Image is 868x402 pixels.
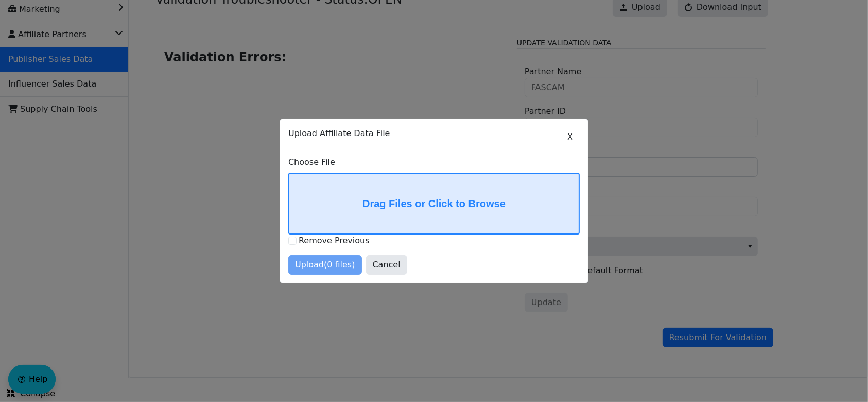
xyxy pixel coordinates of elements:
[373,259,401,271] span: Cancel
[288,127,580,140] p: Upload Affiliate Data File
[561,127,580,147] button: X
[288,156,580,169] label: Choose File
[366,255,407,275] button: Cancel
[289,174,579,233] label: Drag Files or Click to Browse
[299,236,370,245] label: Remove Previous
[567,131,573,143] span: X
